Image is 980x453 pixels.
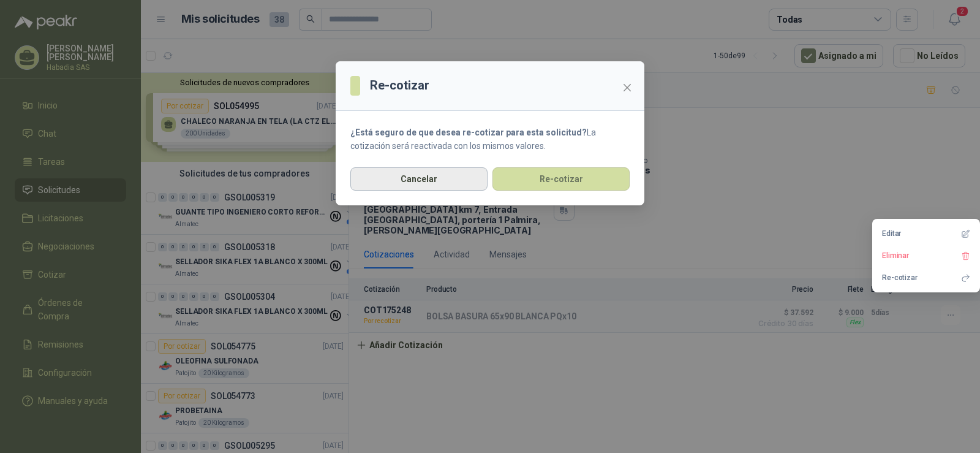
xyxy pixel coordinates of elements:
[350,126,630,153] p: La cotización será reactivada con los mismos valores.
[492,167,630,191] button: Re-cotizar
[350,128,587,137] strong: ¿Está seguro de que desea re-cotizar para esta solicitud?
[370,76,429,95] h3: Re-cotizar
[622,83,632,93] span: close
[350,167,488,191] button: Cancelar
[617,78,637,97] button: Close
